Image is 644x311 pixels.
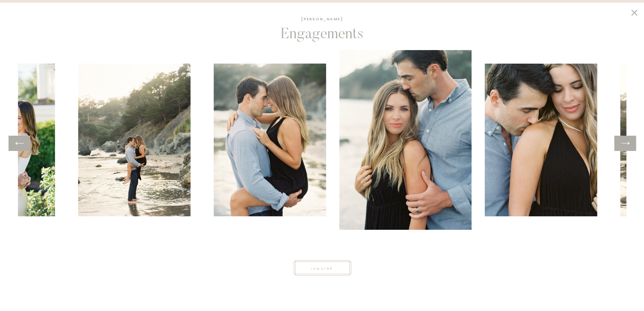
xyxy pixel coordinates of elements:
h1: Engagements [252,26,392,48]
h2: Annett + Mark [329,258,392,266]
h1: 01 [330,231,388,242]
a: INquire [309,265,336,271]
h1: [PERSON_NAME] [288,16,356,24]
